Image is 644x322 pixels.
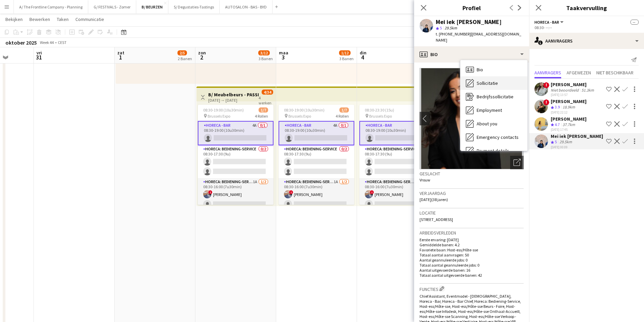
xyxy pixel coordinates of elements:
div: 4 werken [259,95,273,105]
span: Horeca - Bar [534,20,559,25]
div: [DATE] 00:09 [551,145,603,149]
div: Sollicitatie [460,76,527,90]
div: 51.3km [580,88,595,93]
h3: Arbeidsverleden [420,230,524,236]
span: 4/34 [262,90,273,95]
span: ! [370,190,374,194]
span: Bekijken [5,16,23,22]
span: 08:30-23:30 (15u) [365,107,394,113]
div: Bio [460,63,527,76]
span: Employment [477,107,502,113]
app-card-role: Horeca: Bediening-Service0/208:30-17:30 (9u) [359,145,435,178]
span: Brussels Expo [288,114,311,119]
span: [STREET_ADDRESS] [420,217,453,222]
app-job-card: 08:30-19:00 (10u30min)1/7 Brussels Expo4 RollenHoreca - Bar4A0/108:30-19:00 (10u30min) Horeca: Be... [279,105,354,205]
span: ! [208,190,212,194]
a: Bewerken [27,15,53,24]
h3: Locatie [420,210,524,216]
div: [PERSON_NAME] [551,116,587,122]
app-card-role: Horeca - Bar4A0/108:30-19:00 (10u30min) [279,121,354,145]
span: zon [198,50,206,56]
span: 2/5 [177,50,187,55]
div: 29.5km [558,139,573,145]
button: B/ BEURZEN [136,0,168,14]
span: 2 [197,53,206,61]
span: 3 [278,53,288,61]
div: Aanvragers [529,33,644,49]
button: S/ Degustaties-Tastings [168,0,220,14]
div: 3 Banen [259,56,273,61]
span: 4 Rollen [255,114,268,119]
div: Mei iek [PERSON_NAME] [436,19,502,25]
img: Crew avatar of foto [420,68,524,169]
span: 4 Rollen [336,114,349,119]
a: Taken [54,15,71,24]
div: Niet beoordeeld [551,88,580,93]
p: Totaal aantal aanvragen: 50 [420,252,524,257]
div: [DATE] 22:12 [551,110,587,115]
app-job-card: 08:30-23:30 (15u)1/13 Brussels Expo6 RollenHoreca - Bar4A0/108:30-19:00 (10u30min) Horeca: Bedien... [359,105,435,205]
h3: Verjaardag [420,190,524,196]
a: Communicatie [73,15,107,24]
div: 3 Banen [339,56,354,61]
div: Bedrijfssollicitatie [460,90,527,103]
app-job-card: 08:30-19:00 (10u30min)1/7 Brussels Expo4 RollenHoreca - Bar4A0/108:30-19:00 (10u30min) Horeca: Be... [198,105,273,205]
button: A/ The Frontline Company - Planning [14,0,88,14]
div: [DATE] 13:57 [551,93,595,97]
span: Brussels Expo [208,114,230,119]
p: Gemiddelde banen: 4.2 [420,242,524,247]
span: 5 [555,139,557,144]
span: 1/7 [339,107,349,113]
p: Aantal uitgevoerde banen: 16 [420,268,524,273]
div: 2 Banen [178,56,192,61]
span: Vrouw [420,177,430,182]
div: [PERSON_NAME] [551,81,595,88]
span: Brussels Expo [369,114,392,119]
span: ! [543,99,549,105]
app-card-role: Horeca - Bar4A0/108:30-19:00 (10u30min) [359,121,435,145]
app-card-role: Horeca: Bediening-Service0/208:30-17:30 (9u) [198,145,273,178]
span: Afgewezen [567,70,591,75]
a: Bekijken [3,15,25,24]
app-card-role: Horeca: Bediening-Service0/208:30-17:30 (9u) [279,145,354,178]
div: 37.7km [561,122,576,128]
div: oktober 2025 [5,39,37,46]
span: ! [543,82,549,88]
p: Favoriete baan: Host-ess/Hôte-sse [420,247,524,252]
span: 3/12 [258,50,270,55]
p: Totaal aantal geannuleerde jobs: 0 [420,263,524,268]
span: 4.7 [555,122,560,127]
span: 08:30-19:00 (10u30min) [284,107,325,113]
span: zat [117,50,124,56]
app-card-role: Horeca - Bar4A0/108:30-19:00 (10u30min) [198,121,273,145]
button: AUTOSALON - BAS - BYD [220,0,272,14]
span: Taken [57,16,69,22]
span: ! [289,190,293,194]
h3: Functies [420,285,524,292]
span: Bedrijfssollicitatie [477,94,514,100]
span: 3.9 [555,104,560,109]
div: Employment [460,103,527,117]
p: Eerste ervaring: [DATE] [420,237,524,242]
span: Bio [477,67,483,73]
div: About you [460,117,527,130]
span: din [360,50,366,56]
span: | [EMAIL_ADDRESS][DOMAIN_NAME] [436,31,521,43]
span: 1/7 [259,107,268,113]
span: 31 [35,53,42,61]
p: Totaal aantal uitgevoerde banen: 42 [420,273,524,278]
h3: Profiel [414,3,529,12]
div: 08:30- --:-- [534,25,639,30]
app-card-role: Horeca: Bediening-Service1A1/208:30-16:00 (7u30min)![PERSON_NAME] [198,178,273,211]
span: Communicatie [75,16,104,22]
span: Bewerken [29,16,50,22]
button: Horeca - Bar [534,20,565,25]
span: 08:30-19:00 (10u30min) [203,107,244,113]
p: Aantal geannuleerde jobs: 0 [420,257,524,263]
span: [DATE] (38 jaren) [420,197,448,202]
span: Emergency contacts [477,134,519,140]
span: Payment details [477,148,509,154]
span: 4 [359,53,366,61]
